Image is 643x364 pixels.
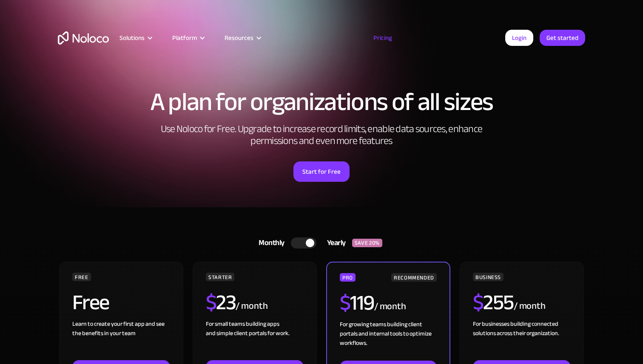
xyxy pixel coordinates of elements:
[363,32,403,43] a: Pricing
[172,32,197,43] div: Platform
[236,299,267,313] div: / month
[151,123,492,147] h2: Use Noloco for Free. Upgrade to increase record limits, enable data sources, enhance permissions ...
[119,32,145,43] div: Solutions
[505,30,533,46] a: Login
[540,30,585,46] a: Get started
[340,283,350,323] span: $
[58,31,109,45] a: home
[293,161,350,182] a: Start for Free
[225,32,253,43] div: Resources
[352,239,382,247] div: SAVE 20%
[206,273,234,281] div: STARTER
[214,32,270,43] div: Resources
[473,319,571,360] div: For businesses building connected solutions across their organization. ‍
[316,237,352,249] div: Yearly
[391,273,437,282] div: RECOMMENDED
[72,319,170,360] div: Learn to create your first app and see the benefits in your team ‍
[206,319,304,360] div: For small teams building apps and simple client portals for work. ‍
[72,292,109,313] h2: Free
[340,320,437,361] div: For growing teams building client portals and internal tools to optimize workflows.
[473,292,514,313] h2: 255
[109,32,162,43] div: Solutions
[248,237,291,249] div: Monthly
[58,89,585,115] h1: A plan for organizations of all sizes
[162,32,214,43] div: Platform
[72,273,91,281] div: FREE
[374,300,406,313] div: / month
[206,282,216,322] span: $
[340,273,356,282] div: PRO
[340,292,374,313] h2: 119
[473,273,504,281] div: BUSINESS
[473,282,484,322] span: $
[206,292,236,313] h2: 23
[514,299,546,313] div: / month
